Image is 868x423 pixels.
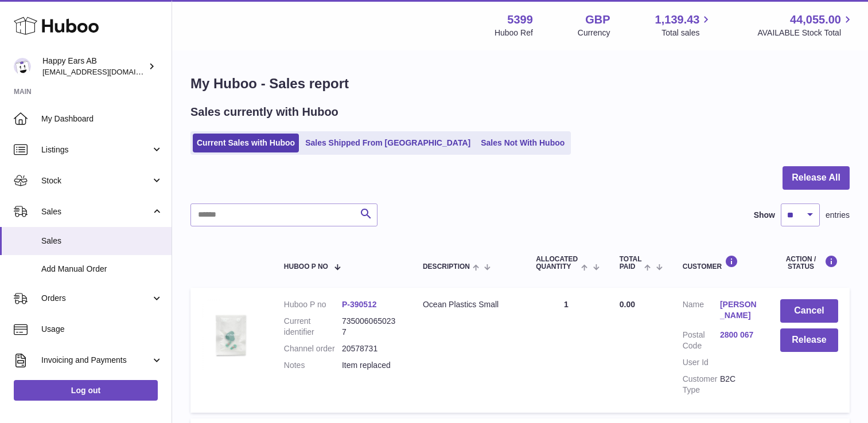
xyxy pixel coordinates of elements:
[655,12,700,28] span: 1,139.43
[284,299,342,310] dt: Huboo P no
[720,374,757,395] dd: B2C
[193,134,299,152] a: Current Sales with Huboo
[284,263,328,271] span: Huboo P no
[507,12,533,28] strong: 5399
[41,355,151,366] span: Invoicing and Payments
[655,12,713,38] a: 1,139.43 Total sales
[783,166,850,190] button: Release All
[536,256,578,271] span: ALLOCATED Quantity
[41,236,163,246] span: Sales
[14,380,158,401] a: Log out
[14,58,31,75] img: 3pl@happyearsearplugs.com
[495,28,533,38] div: Huboo Ref
[683,357,720,368] dt: User Id
[780,255,838,271] div: Action / Status
[423,299,513,310] div: Ocean Plastics Small
[41,264,163,275] span: Add Manual Order
[342,316,400,338] dd: 7350060650237
[41,113,163,124] span: My Dashboard
[284,343,342,354] dt: Channel order
[41,324,163,335] span: Usage
[780,328,838,352] button: Release
[780,299,838,323] button: Cancel
[42,67,169,76] span: [EMAIL_ADDRESS][DOMAIN_NAME]
[826,210,850,221] span: entries
[41,293,151,304] span: Orders
[683,330,720,351] dt: Postal Code
[41,175,151,186] span: Stock
[757,28,854,38] span: AVAILABLE Stock Total
[477,134,569,152] a: Sales Not With Huboo
[190,75,850,93] h1: My Huboo - Sales report
[790,12,841,28] span: 44,055.00
[661,28,713,38] span: Total sales
[342,300,377,309] a: P-390512
[41,206,151,217] span: Sales
[754,210,775,221] label: Show
[683,374,720,395] dt: Customer Type
[720,299,757,321] a: [PERSON_NAME]
[620,300,635,309] span: 0.00
[524,288,608,412] td: 1
[284,360,342,371] dt: Notes
[620,256,642,271] span: Total paid
[720,330,757,340] a: 2800 067
[202,299,259,371] img: 53991642634677.jpg
[190,104,338,120] h2: Sales currently with Huboo
[585,12,610,28] strong: GBP
[578,28,610,38] div: Currency
[683,299,720,324] dt: Name
[683,255,757,271] div: Customer
[284,316,342,338] dt: Current identifier
[342,360,400,371] p: Item replaced
[423,263,470,271] span: Description
[41,144,151,155] span: Listings
[342,343,400,354] dd: 20578731
[301,134,474,152] a: Sales Shipped From [GEOGRAPHIC_DATA]
[757,12,854,38] a: 44,055.00 AVAILABLE Stock Total
[42,56,146,77] div: Happy Ears AB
